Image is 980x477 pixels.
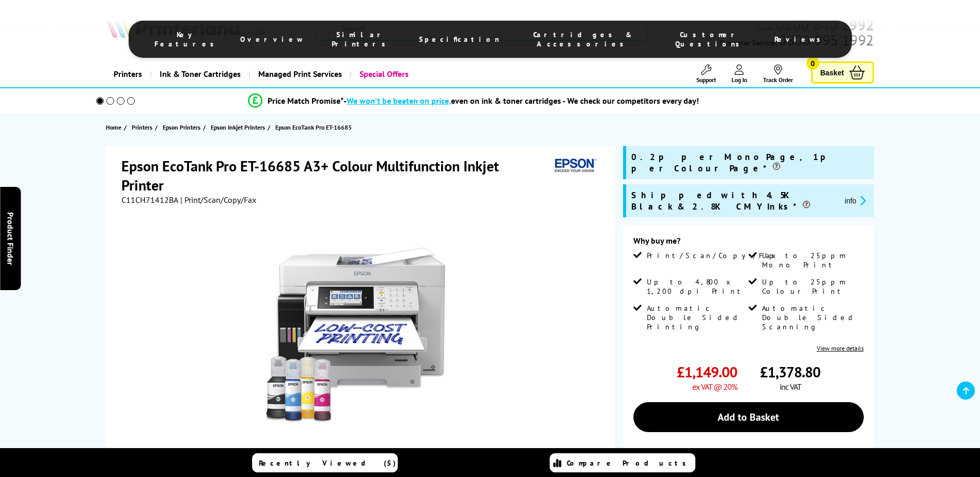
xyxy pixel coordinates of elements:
img: Epson EcoTank Pro ET-16685 [261,226,463,428]
h1: Epson EcoTank Pro ET-16685 A3+ Colour Multifunction Inkjet Printer [121,156,551,195]
span: 0 [806,57,819,70]
span: £1,149.00 [677,362,737,381]
span: Cartridges & Accessories [520,30,646,49]
div: Why buy me? [633,235,864,251]
span: Reviews [774,35,826,44]
span: £1,378.80 [760,362,820,381]
a: Basket 0 [811,61,874,84]
span: Overview [240,35,304,44]
li: modal_Promise [82,92,866,110]
span: Printers [132,122,152,133]
a: Support [696,65,716,84]
span: inc VAT [780,381,801,392]
span: Key Features [154,30,220,49]
a: Recently Viewed (5) [252,453,398,472]
a: Printers [132,122,155,133]
div: - even on ink & toner cartridges - We check our competitors every day! [344,96,699,106]
span: Recently Viewed (5) [259,458,396,468]
a: Epson Inkjet Printers [211,122,268,133]
span: Product Finder [5,212,15,265]
span: Customer Questions [666,30,753,49]
span: 0.2p per Mono Page, 1p per Colour Page* [631,151,869,174]
button: promo-description [842,195,869,206]
a: Log In [732,65,748,84]
span: Shipped with 4.5K Black & 2.8K CMY Inks* [631,189,836,212]
a: Home [106,122,124,133]
span: Up to 25ppm Colour Print [762,277,861,296]
span: Home [106,122,121,133]
span: Up to 4,800 x 1,200 dpi Print [647,277,746,296]
a: Add to Basket [633,402,864,432]
span: Support [696,76,716,84]
span: Epson Printers [163,122,200,133]
a: Track Order [763,65,793,84]
a: Special Offers [350,61,416,87]
a: Managed Print Services [248,61,350,87]
span: Specification [419,35,500,44]
span: Compare Products [567,458,692,468]
span: Log In [732,76,748,84]
span: Epson EcoTank Pro ET-16685 [275,123,352,131]
span: We won’t be beaten on price, [347,96,451,106]
a: Compare Products [550,453,695,472]
a: Epson Printers [163,122,203,133]
span: Basket [820,66,844,79]
span: C11CH71412BA [121,195,178,205]
a: Printers [106,61,150,87]
a: Ink & Toner Cartridges [150,61,248,87]
span: Price Match Promise* [268,96,344,106]
span: Automatic Double Sided Scanning [762,304,861,331]
span: Print/Scan/Copy/Fax [647,251,780,260]
span: Ink & Toner Cartridges [160,61,241,87]
span: ex VAT @ 20% [692,381,737,392]
span: Up to 25ppm Mono Print [762,251,861,269]
span: Similar Printers [325,30,399,49]
span: | Print/Scan/Copy/Fax [180,195,256,205]
span: Automatic Double Sided Printing [647,304,746,331]
img: Epson [551,156,598,176]
a: View more details [817,344,864,352]
span: Epson Inkjet Printers [211,122,265,133]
